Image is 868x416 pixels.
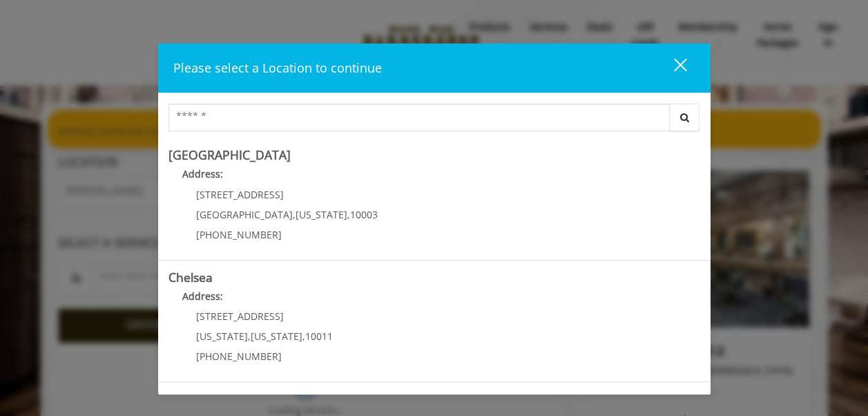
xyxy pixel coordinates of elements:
[347,208,350,221] span: ,
[173,59,382,76] span: Please select a Location to continue
[196,188,284,201] span: [STREET_ADDRESS]
[196,310,284,323] span: [STREET_ADDRESS]
[168,269,213,285] b: Chelsea
[168,104,700,138] div: Center Select
[296,208,347,221] span: [US_STATE]
[293,208,296,221] span: ,
[648,54,695,82] button: close dialog
[350,208,378,221] span: 10003
[677,113,693,122] i: Search button
[196,330,248,343] span: [US_STATE]
[168,146,291,163] b: [GEOGRAPHIC_DATA]
[182,167,223,180] b: Address:
[251,330,302,343] span: [US_STATE]
[168,104,670,131] input: Search Center
[196,228,282,241] span: [PHONE_NUMBER]
[302,330,305,343] span: ,
[196,208,293,221] span: [GEOGRAPHIC_DATA]
[196,350,282,363] span: [PHONE_NUMBER]
[182,290,223,303] b: Address:
[305,330,333,343] span: 10011
[658,57,686,78] div: close dialog
[248,330,251,343] span: ,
